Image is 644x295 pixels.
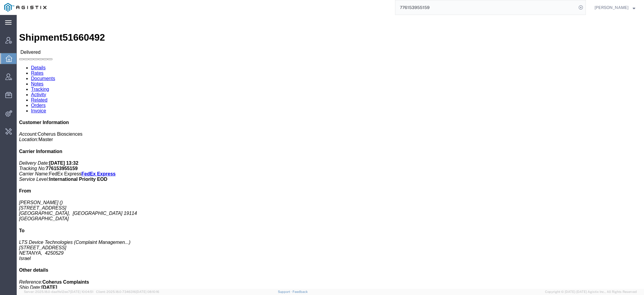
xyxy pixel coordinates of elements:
[136,290,159,294] span: [DATE] 08:10:16
[595,4,628,11] span: Kaitlyn Hostetler
[395,0,577,15] input: Search for shipment number, reference number
[4,3,47,12] img: logo
[24,290,93,294] span: Server: 2025.18.0-daa1fe12ee7
[594,4,636,11] button: [PERSON_NAME]
[17,15,644,289] iframe: FS Legacy Container
[545,289,637,294] span: Copyright © [DATE]-[DATE] Agistix Inc., All Rights Reserved
[292,290,308,294] a: Feedback
[278,290,293,294] a: Support
[70,290,93,294] span: [DATE] 10:04:51
[96,290,159,294] span: Client: 2025.18.0-7346316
